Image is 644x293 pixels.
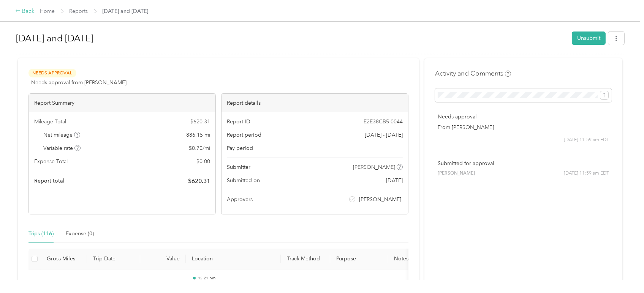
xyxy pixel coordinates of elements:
th: Gross Miles [41,249,87,269]
span: Report ID [227,118,250,126]
span: Needs Approval [28,69,76,77]
span: Expense Total [34,158,68,165]
div: Report details [222,94,408,112]
span: Net mileage [44,131,81,139]
span: Submitted on [227,176,260,184]
span: [PERSON_NAME] [359,195,402,203]
span: Needs approval from [PERSON_NAME] [31,79,127,87]
div: Expense (0) [66,230,94,238]
span: Pay period [227,144,253,152]
div: Back [15,7,35,16]
span: [DATE] 11:59 am EDT [564,137,609,143]
h4: Activity and Comments [435,69,511,78]
span: [DATE] and [DATE] [103,7,149,15]
th: Notes [387,249,416,269]
a: Reports [70,8,88,14]
span: [PERSON_NAME] [353,163,396,171]
p: 12:21 pm [198,276,275,281]
span: Variable rate [44,144,81,152]
span: Mileage Total [34,118,66,126]
p: Submitted for approval [438,159,609,167]
span: $ 620.31 [190,118,210,126]
span: Report period [227,131,261,139]
span: Approvers [227,195,253,203]
th: Value [140,249,186,269]
iframe: Everlance-gr Chat Button Frame [601,250,644,293]
p: From [PERSON_NAME] [438,123,609,131]
span: Submitter [227,163,250,171]
span: [PERSON_NAME] [438,170,475,177]
span: E2E38CB5-0044 [364,118,403,126]
span: $ 0.00 [196,158,210,165]
span: Report total [34,177,65,185]
span: $ 0.70 / mi [189,144,210,152]
span: $ 620.31 [188,176,210,186]
p: Needs approval [438,113,609,121]
th: Trip Date [87,249,140,269]
div: Trips (116) [28,230,54,238]
h1: July and Aug 2025 [16,29,566,47]
span: [DATE] 11:59 am EDT [564,170,609,177]
span: [DATE] - [DATE] [365,131,403,139]
th: Location [186,249,281,269]
button: Unsubmit [572,32,606,45]
div: Report Summary [29,94,215,112]
span: 886.15 mi [186,131,210,139]
th: Track Method [281,249,330,269]
span: [DATE] [386,176,403,184]
th: Purpose [330,249,387,269]
a: Home [40,8,55,14]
